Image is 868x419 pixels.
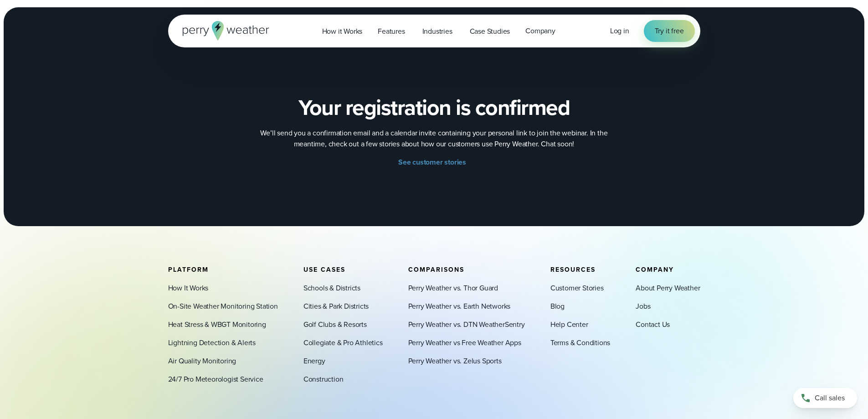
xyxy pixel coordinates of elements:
[462,22,518,41] a: Case Studies
[655,26,684,36] span: Try it free
[525,26,555,36] span: Company
[168,356,236,367] a: Air Quality Monitoring
[408,337,521,348] a: Perry Weather vs Free Weather Apps
[314,22,370,41] a: How it Works
[168,337,256,348] a: Lightning Detection & Alerts
[168,265,209,274] span: Platform
[303,319,367,330] a: Golf Clubs & Resorts
[470,26,510,37] span: Case Studies
[550,283,604,294] a: Customer Stories
[422,26,452,37] span: Industries
[408,319,525,330] a: Perry Weather vs. DTN WeatherSentry
[298,95,570,120] h2: Your registration is confirmed
[322,26,363,37] span: How it Works
[815,393,845,403] span: Call sales
[168,301,278,312] a: On-Site Weather Monitoring Station
[550,265,596,274] span: Resources
[550,319,588,330] a: Help Center
[303,301,369,312] a: Cities & Park Districts
[168,283,209,294] a: How It Works
[168,374,263,385] a: 24/7 Pro Meteorologist Service
[550,301,565,312] a: Blog
[303,337,383,348] a: Collegiate & Pro Athletics
[398,157,470,168] a: See customer stories
[793,388,857,408] a: Call sales
[636,319,670,330] a: Contact Us
[378,26,405,37] span: Features
[636,265,674,274] span: Company
[408,283,498,294] a: Perry Weather vs. Thor Guard
[303,374,344,385] a: Construction
[408,265,464,274] span: Comparisons
[303,265,345,274] span: Use Cases
[252,128,616,150] p: We’ll send you a confirmation email and a calendar invite containing your personal link to join t...
[636,301,650,312] a: Jobs
[408,356,502,367] a: Perry Weather vs. Zelus Sports
[644,20,695,42] a: Try it free
[398,157,466,168] span: See customer stories
[408,301,511,312] a: Perry Weather vs. Earth Networks
[636,283,700,294] a: About Perry Weather
[550,337,610,348] a: Terms & Conditions
[610,26,629,36] a: Log in
[168,319,266,330] a: Heat Stress & WBGT Monitoring
[303,356,325,367] a: Energy
[303,283,360,294] a: Schools & Districts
